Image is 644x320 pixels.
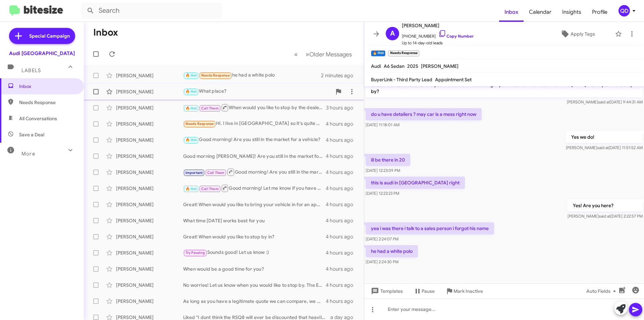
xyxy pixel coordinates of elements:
[326,121,359,127] div: 4 hours ago
[407,63,418,69] span: 2025
[183,120,326,128] div: Hi. I live in [GEOGRAPHIC_DATA] so it's quite a trek for me to go down there. Is there anything y...
[183,298,326,305] div: As long as you have a legitimate quote we can compare, we will beat it and save you the trip :)
[9,50,75,57] div: Audi [GEOGRAPHIC_DATA]
[116,266,183,272] div: [PERSON_NAME]
[366,108,482,120] p: do u have detailers ? may car is a mess right now
[116,121,183,127] div: [PERSON_NAME]
[116,72,183,79] div: [PERSON_NAME]
[326,201,359,208] div: 4 hours ago
[371,63,381,69] span: Audi
[183,72,321,79] div: he had a white polo
[116,169,183,176] div: [PERSON_NAME]
[326,153,359,159] div: 4 hours ago
[402,40,474,46] span: Up to 14-day-old leads
[306,50,309,58] span: »
[364,285,408,297] button: Templates
[568,199,643,212] p: Yes! Are you here?
[19,83,76,90] span: Inbox
[371,50,385,56] small: 🔥 Hot
[116,298,183,305] div: [PERSON_NAME]
[21,67,41,74] span: Labels
[183,217,326,224] div: What time [DATE] works best for you
[185,187,197,191] span: 🔥 Hot
[116,88,183,95] div: [PERSON_NAME]
[366,245,418,257] p: he had a white polo
[185,250,205,255] span: Try Pausing
[81,3,222,19] input: Search
[599,214,610,219] span: said at
[207,171,225,175] span: Call Them
[566,131,643,143] p: Yes we do!
[571,28,595,40] span: Apply Tags
[326,249,359,256] div: 4 hours ago
[366,259,398,264] span: [DATE] 2:24:30 PM
[390,28,395,39] span: A
[201,106,219,110] span: Call Them
[116,153,183,159] div: [PERSON_NAME]
[116,233,183,240] div: [PERSON_NAME]
[183,266,326,272] div: When would be a good time for you?
[370,285,403,297] span: Templates
[183,168,326,176] div: Good morning! Are you still in the market?
[116,217,183,224] div: [PERSON_NAME]
[366,177,465,189] p: this is audi in [GEOGRAPHIC_DATA] right
[438,34,474,39] a: Copy Number
[183,184,326,192] div: Good morning! Let me know if you have any questions
[326,185,359,192] div: 4 hours ago
[581,285,624,297] button: Auto Fields
[366,191,399,196] span: [DATE] 12:23:23 PM
[587,2,613,22] a: Profile
[309,51,352,58] span: Older Messages
[421,63,459,69] span: [PERSON_NAME]
[201,73,230,78] span: Needs Response
[201,187,219,191] span: Call Them
[290,47,356,61] nav: Page navigation example
[294,50,298,58] span: «
[326,282,359,288] div: 4 hours ago
[116,104,183,111] div: [PERSON_NAME]
[557,2,587,22] a: Insights
[183,88,332,95] div: What place?
[29,33,70,39] span: Special Campaign
[326,104,359,111] div: 3 hours ago
[19,131,44,138] span: Save a Deal
[326,169,359,176] div: 4 hours ago
[422,285,435,297] span: Pause
[116,185,183,192] div: [PERSON_NAME]
[586,285,619,297] span: Auto Fields
[185,89,197,94] span: 🔥 Hot
[366,154,410,166] p: ill be there in 20
[613,5,637,16] button: QD
[183,282,326,288] div: No worries! Let us know when you would like to stop by. The EV credit does end this month and ava...
[321,72,359,79] div: 2 minutes ago
[116,201,183,208] div: [PERSON_NAME]
[453,285,483,297] span: Mark Inactive
[326,298,359,305] div: 4 hours ago
[185,138,197,142] span: 🔥 Hot
[598,99,610,104] span: said at
[371,77,432,83] span: BuyerLink - Third Party Lead
[326,266,359,272] div: 4 hours ago
[366,222,494,234] p: yea i was there i talk to a sales person i forgot his name
[568,214,643,219] span: [PERSON_NAME] [DATE] 2:22:57 PM
[116,282,183,288] div: [PERSON_NAME]
[185,171,203,175] span: Important
[21,151,35,157] span: More
[524,2,557,22] a: Calendar
[116,137,183,143] div: [PERSON_NAME]
[499,2,524,22] a: Inbox
[326,233,359,240] div: 4 hours ago
[440,285,488,297] button: Mark Inactive
[183,249,326,257] div: Sounds good! Let us know :)
[384,63,405,69] span: A6 Sedan
[116,249,183,256] div: [PERSON_NAME]
[183,233,326,240] div: Great! When would you like to stop by in?
[597,145,609,150] span: said at
[185,106,197,110] span: 🔥 Hot
[183,136,326,144] div: Good morning! Are you still in the market for a vehicle?
[185,122,214,126] span: Needs Response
